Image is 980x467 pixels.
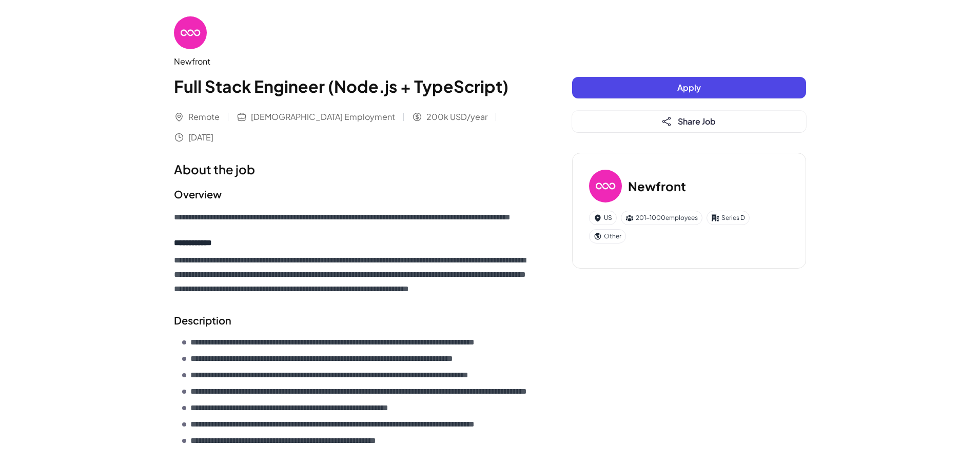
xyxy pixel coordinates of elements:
button: Share Job [572,111,806,132]
span: [DATE] [188,131,213,144]
span: Remote [188,111,220,123]
div: Series D [707,211,750,225]
div: 201-1000 employees [621,211,702,225]
button: Apply [572,77,806,98]
h1: Full Stack Engineer (Node.js + TypeScript) [174,74,531,98]
span: 200k USD/year [426,111,487,123]
div: US [589,211,617,225]
img: Ne [589,170,622,202]
span: Share Job [678,116,716,127]
span: [DEMOGRAPHIC_DATA] Employment [251,111,395,123]
h2: Overview [174,187,531,202]
span: Apply [677,82,701,93]
h2: Description [174,313,531,328]
h3: Newfront [628,177,686,195]
div: Other [589,229,626,243]
img: Ne [174,16,207,49]
div: Newfront [174,55,531,68]
h1: About the job [174,160,531,178]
